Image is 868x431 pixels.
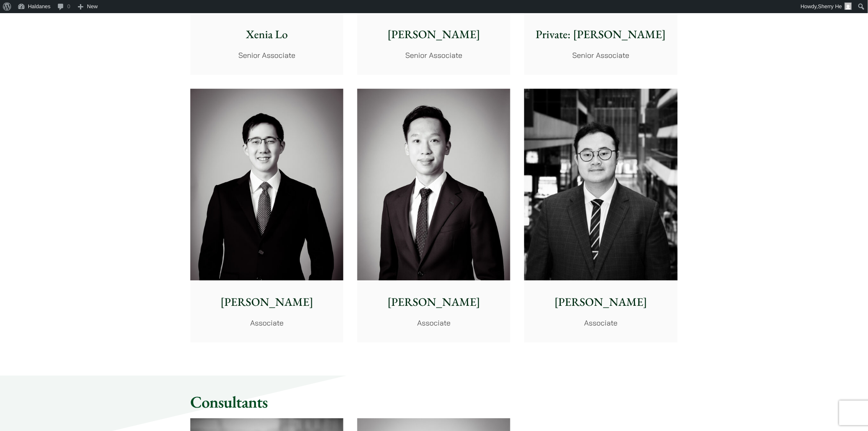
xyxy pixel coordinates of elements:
[197,50,337,61] p: Senior Associate
[364,50,504,61] p: Senior Associate
[190,89,343,342] a: [PERSON_NAME] Associate
[531,50,671,61] p: Senior Associate
[364,26,504,43] p: [PERSON_NAME]
[524,89,677,342] a: [PERSON_NAME] Associate
[364,293,504,311] p: [PERSON_NAME]
[197,293,337,311] p: [PERSON_NAME]
[818,3,842,9] span: Sherry He
[531,293,671,311] p: [PERSON_NAME]
[190,392,678,412] h2: Consultants
[357,89,510,342] a: [PERSON_NAME] Associate
[531,26,671,43] p: Private: [PERSON_NAME]
[364,317,504,328] p: Associate
[197,317,337,328] p: Associate
[531,317,671,328] p: Associate
[197,26,337,43] p: Xenia Lo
